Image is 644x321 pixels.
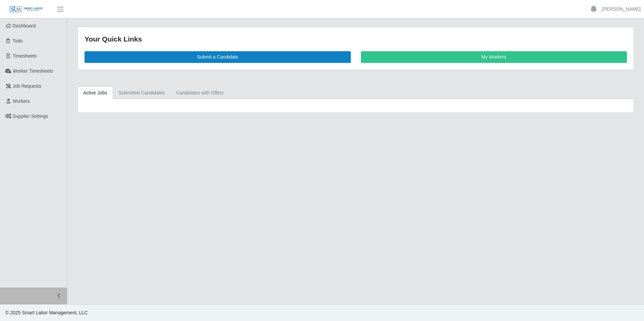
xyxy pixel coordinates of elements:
span: Todo [13,38,23,44]
a: [PERSON_NAME] [602,6,641,13]
a: My Workers [361,51,627,63]
a: Submit a Candidate [85,51,351,63]
img: SLM Logo [9,6,43,13]
span: Worker Timesheets [13,68,53,74]
a: Active Jobs [77,86,113,99]
span: Job Requests [13,83,42,89]
span: Supplier Settings [13,113,48,119]
span: Timesheets [13,53,37,59]
div: Your Quick Links [85,34,627,45]
span: © 2025 Smart Labor Management, LLC [5,310,88,315]
span: Dashboard [13,23,36,28]
a: Candidates with Offers [170,86,229,99]
a: Submitted Candidates [113,86,171,99]
span: Workers [13,98,30,104]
